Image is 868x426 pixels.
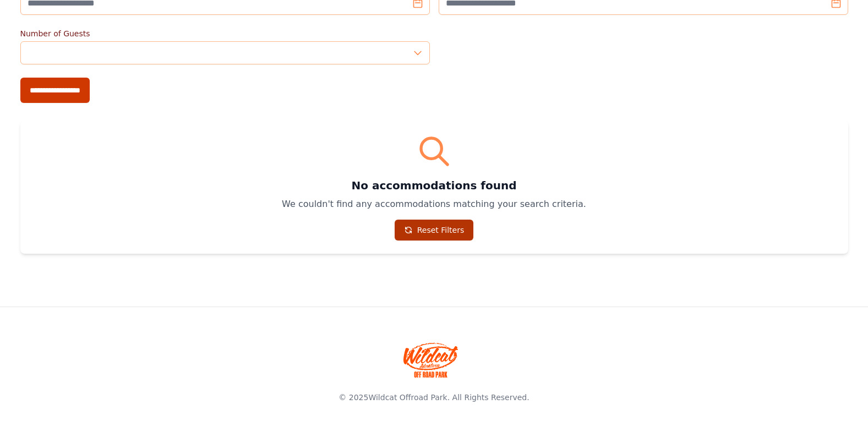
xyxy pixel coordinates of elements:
[339,393,529,402] span: © 2025 . All Rights Reserved.
[395,220,474,241] a: Reset Filters
[368,393,447,402] a: Wildcat Offroad Park
[34,178,835,193] h3: No accommodations found
[20,28,430,39] label: Number of Guests
[34,198,835,211] p: We couldn't find any accommodations matching your search criteria.
[403,342,458,378] img: Wildcat Offroad park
